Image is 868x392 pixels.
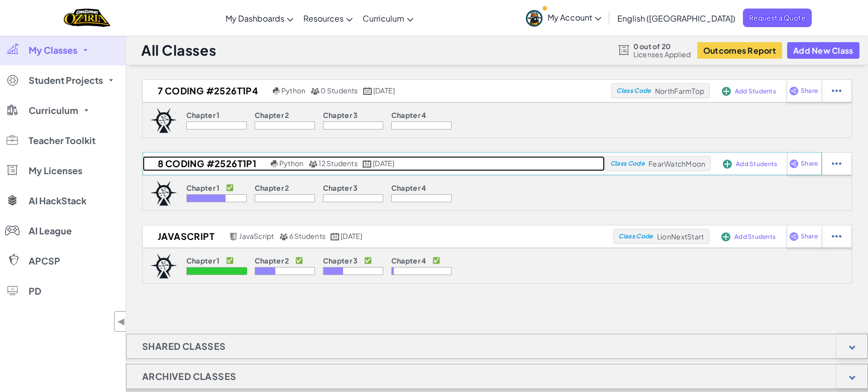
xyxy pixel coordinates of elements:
[127,364,252,389] h1: Archived Classes
[29,46,77,55] span: My Classes
[521,2,606,34] a: My Account
[150,181,177,206] img: logo
[150,253,177,279] img: logo
[226,184,234,192] p: ✅
[391,184,426,192] p: Chapter 4
[832,232,841,241] img: IconStudentEllipsis.svg
[150,108,177,133] img: logo
[801,233,818,239] span: Share
[143,229,227,244] h2: JavaScript
[789,232,799,241] img: IconShare_Purple.svg
[229,233,238,240] img: javascript.png
[117,314,126,329] span: ◀
[279,233,288,240] img: MultipleUsers.png
[29,106,78,115] span: Curriculum
[323,256,358,265] p: Chapter 3
[186,184,220,192] p: Chapter 1
[832,159,841,168] img: IconStudentEllipsis.svg
[616,88,650,94] span: Class Code
[186,256,220,265] p: Chapter 1
[832,86,841,95] img: IconStudentEllipsis.svg
[787,42,859,59] button: Add New Class
[721,232,730,241] img: IconAddStudents.svg
[323,111,358,119] p: Chapter 3
[64,8,111,28] img: Home
[271,160,278,168] img: python.png
[141,41,216,60] h1: All Classes
[29,196,86,205] span: AI HackStack
[801,88,818,94] span: Share
[743,9,812,27] a: Request a Quote
[29,76,103,85] span: Student Projects
[281,86,305,95] span: Python
[143,156,605,171] a: 8 Coding #2526T1P1 Python 12 Students [DATE]
[617,13,735,24] span: English ([GEOGRAPHIC_DATA])
[29,136,95,145] span: Teacher Toolkit
[734,234,776,240] span: Add Students
[29,226,72,235] span: AI League
[318,159,358,168] span: 12 Students
[143,156,268,171] h2: 8 Coding #2526T1P1
[722,87,731,96] img: IconAddStudents.svg
[143,83,270,98] h2: 7 Coding #2526T1P4
[801,161,818,167] span: Share
[29,166,82,175] span: My Licenses
[648,159,705,168] span: FearWatchMoon
[373,86,395,95] span: [DATE]
[279,159,303,168] span: Python
[789,159,799,168] img: IconShare_Purple.svg
[295,256,303,265] p: ✅
[655,86,704,95] span: NorthFarmTop
[273,87,280,95] img: python.png
[364,256,372,265] p: ✅
[618,233,653,239] span: Class Code
[221,5,298,32] a: My Dashboards
[548,12,601,23] span: My Account
[298,5,358,32] a: Resources
[789,86,799,95] img: IconShare_Purple.svg
[612,5,740,32] a: English ([GEOGRAPHIC_DATA])
[697,42,782,59] button: Outcomes Report
[432,256,440,265] p: ✅
[239,231,274,240] span: JavaScript
[331,233,340,240] img: calendar.svg
[303,13,344,24] span: Resources
[289,231,325,240] span: 6 Students
[358,5,418,32] a: Curriculum
[391,111,426,119] p: Chapter 4
[736,161,777,167] span: Add Students
[723,160,732,169] img: IconAddStudents.svg
[373,159,394,168] span: [DATE]
[657,232,704,241] span: LionNextStart
[633,50,691,58] span: Licenses Applied
[633,42,691,50] span: 0 out of 20
[320,86,358,95] span: 0 Students
[363,87,372,95] img: calendar.svg
[610,161,644,167] span: Class Code
[391,256,426,265] p: Chapter 4
[64,8,111,28] a: Ozaria by CodeCombat logo
[255,184,289,192] p: Chapter 2
[186,111,220,119] p: Chapter 1
[127,334,242,359] h1: Shared Classes
[143,229,613,244] a: JavaScript JavaScript 6 Students [DATE]
[255,256,289,265] p: Chapter 2
[255,111,289,119] p: Chapter 2
[143,83,611,98] a: 7 Coding #2526T1P4 Python 0 Students [DATE]
[363,13,404,24] span: Curriculum
[526,10,542,27] img: avatar
[308,160,317,168] img: MultipleUsers.png
[363,160,372,168] img: calendar.svg
[735,88,776,94] span: Add Students
[310,87,319,95] img: MultipleUsers.png
[226,13,284,24] span: My Dashboards
[341,231,362,240] span: [DATE]
[226,256,234,265] p: ✅
[323,184,358,192] p: Chapter 3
